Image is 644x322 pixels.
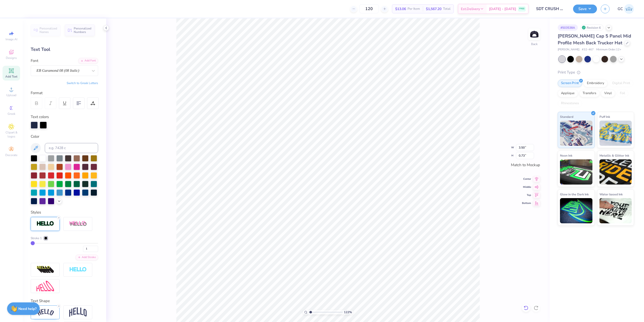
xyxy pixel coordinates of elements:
[560,159,592,185] img: Neon Ink
[344,310,352,314] span: 122 %
[558,48,579,52] span: [PERSON_NAME]
[532,4,569,14] input: Untitled Design
[75,255,98,260] div: Add Stroke
[618,4,634,14] a: GC
[31,298,98,304] div: Text Shape
[31,209,98,215] div: Styles
[609,80,633,87] div: Digital Print
[531,42,538,46] div: Back
[359,4,379,13] input: – –
[560,198,592,223] img: Glow in the Dark Ink
[5,75,17,79] span: Add Text
[558,24,578,31] div: # 503538A
[582,48,594,52] span: # 32-467
[45,143,98,153] input: e.g. 7428 c
[558,100,582,107] div: Rhinestones
[69,267,87,273] img: Negative Space
[624,4,634,14] img: Gerard Christopher Trorres
[36,309,54,316] img: Arc
[408,6,420,12] span: Per Item
[31,114,49,120] label: Text colors
[31,58,38,64] label: Font
[36,221,54,227] img: Stroke
[596,48,621,52] span: Minimum Order: 12 +
[395,6,406,12] span: $13.06
[599,159,632,185] img: Metallic & Glitter Ink
[78,58,98,64] div: Add Font
[579,90,599,97] div: Transfers
[599,198,632,223] img: Water based Ink
[39,27,57,34] span: Personalized Names
[31,46,98,53] div: Text Tool
[31,90,99,96] div: Format
[519,7,525,11] span: FREE
[560,153,572,158] span: Neon Ink
[5,153,17,157] span: Decorate
[8,112,15,116] span: Greek
[522,201,531,205] span: Bottom
[584,80,608,87] div: Embroidery
[31,236,42,240] span: Stroke 1
[74,27,92,34] span: Personalized Numbers
[599,121,632,146] img: Puff Ink
[426,6,441,12] span: $1,567.20
[560,114,573,119] span: Standard
[558,80,582,87] div: Screen Print
[18,306,36,311] strong: Need help?
[560,192,589,197] span: Glow in the Dark Ink
[560,121,592,146] img: Standard
[522,177,531,181] span: Center
[6,56,17,60] span: Designs
[599,192,623,197] span: Water based Ink
[599,153,629,158] span: Metallic & Glitter Ink
[36,266,54,274] img: 3d Illusion
[599,114,610,119] span: Puff Ink
[31,134,98,139] div: Color
[69,307,87,317] img: Arch
[522,185,531,189] span: Middle
[522,193,531,197] span: Top
[6,37,17,41] span: Image AI
[6,93,16,97] span: Upload
[461,6,480,12] span: Est. Delivery
[36,281,54,292] img: Free Distort
[580,24,603,31] div: Revision 6
[617,90,628,97] div: Foil
[601,90,615,97] div: Vinyl
[529,29,539,39] img: Back
[69,221,87,227] img: Shadow
[558,90,578,97] div: Applique
[489,6,516,12] span: [DATE] - [DATE]
[618,6,623,12] span: GC
[443,6,451,12] span: Total
[558,69,634,75] div: Print Type
[3,130,20,138] span: Clipart & logos
[573,5,597,13] button: Save
[558,33,631,46] span: [PERSON_NAME] Cap 5 Panel Mid Profile Mesh Back Trucker Hat
[67,81,98,85] button: Switch to Greek Letters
